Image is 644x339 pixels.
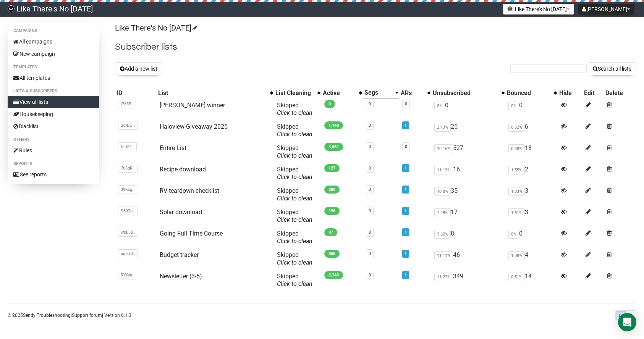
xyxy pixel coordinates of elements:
span: 11.19% [434,166,453,174]
span: 1.55% [508,166,525,174]
span: 289 [324,186,340,194]
span: Skipped [277,123,312,138]
th: Hide: No sort applied, sorting is disabled [558,87,583,98]
span: 0.51% [508,273,525,281]
td: 4 [505,248,558,270]
a: 0 [369,230,371,235]
span: 97 [324,228,337,236]
td: 25 [431,120,505,141]
button: Add a new list [115,62,162,75]
a: Click to clean [277,152,312,159]
td: 349 [431,270,505,291]
span: 11.27% [434,273,453,281]
a: 1 [405,123,407,128]
th: Delete: No sort applied, sorting is disabled [604,87,636,98]
a: 1 [405,208,407,213]
a: Click to clean [277,237,312,245]
span: 0% [508,230,519,239]
a: Going Full Time Course [160,230,223,237]
span: wsE3B.. [118,228,138,237]
button: [PERSON_NAME] [578,4,634,15]
a: View all lists [8,96,99,108]
a: 0 [369,144,371,149]
td: 16 [431,163,505,184]
a: Click to clean [277,280,312,287]
a: 0 [369,102,371,107]
p: © 2025 | | | Version 6.1.3 [8,311,131,320]
a: See reports [8,168,99,181]
span: 1.51% [508,208,525,217]
span: Skipped [277,102,312,116]
span: 7.62% [434,230,451,239]
span: 31Kxg.. [118,185,137,194]
th: List: No sort applied, activate to apply an ascending sort [157,87,274,98]
span: RYCjn.. [118,271,137,279]
span: 763qR.. [118,164,138,173]
div: Delete [605,89,635,97]
td: 18 [505,141,558,163]
a: 1 [405,230,407,235]
td: 46 [431,248,505,270]
span: fuUF1.. [118,142,137,151]
span: Skipped [277,273,312,287]
th: List Cleaning: No sort applied, activate to apply an ascending sort [274,87,321,98]
span: 4,661 [324,143,343,151]
a: 0 [405,144,407,149]
a: Budget tracker [160,251,199,258]
li: Templates [8,63,99,72]
td: 0 [505,227,558,248]
span: Skipped [277,251,312,266]
span: 1.08% [508,251,525,260]
button: Search all lists [588,62,636,75]
span: j7635.. [118,100,136,108]
a: Blacklist [8,120,99,132]
span: ScIDQ.. [118,121,138,130]
div: List Cleaning [275,89,314,97]
span: 1.03% [508,187,525,196]
div: Hide [559,89,581,97]
th: ID: No sort applied, sorting is disabled [115,87,157,98]
div: List [158,89,266,97]
span: 0.38% [508,144,525,153]
a: 1 [405,166,407,171]
div: Unsubscribed [433,89,498,97]
span: 10.8% [434,187,451,196]
a: Click to clean [277,216,312,223]
span: Skipped [277,208,312,223]
th: ARs: No sort applied, activate to apply an ascending sort [399,87,431,98]
a: Haloview Giveaway 2025 [160,123,228,130]
td: 0 [505,98,558,120]
a: Entire List [160,144,186,152]
span: Skipped [277,166,312,181]
span: Skipped [277,144,312,159]
a: Recipe download [160,166,206,173]
span: Skipped [277,230,312,245]
div: Open Intercom Messenger [618,313,636,331]
td: 6 [505,120,558,141]
span: 0% [434,102,445,110]
a: 0 [369,166,371,171]
a: 0 [369,187,371,192]
li: Lists & subscribers [8,87,99,96]
span: 2,748 [324,271,343,279]
a: Troubleshooting [37,313,71,318]
li: Others [8,135,99,144]
a: 1 [405,251,407,256]
a: All templates [8,72,99,84]
li: Reports [8,159,99,168]
th: Segs: Descending sort applied, activate to remove the sort [363,87,399,98]
li: Campaigns [8,26,99,36]
td: 14 [505,270,558,291]
span: 2.13% [434,123,451,132]
a: RV teardown checklist [160,187,219,194]
a: [PERSON_NAME] winner [160,102,225,109]
a: 0 [369,123,371,128]
a: 0 [369,273,371,278]
a: Housekeeping [8,108,99,120]
span: 7.98% [434,208,451,217]
td: 8 [431,227,505,248]
div: Edit [584,89,602,97]
td: 17 [431,205,505,227]
span: S892g.. [118,207,138,215]
a: Click to clean [277,131,312,138]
